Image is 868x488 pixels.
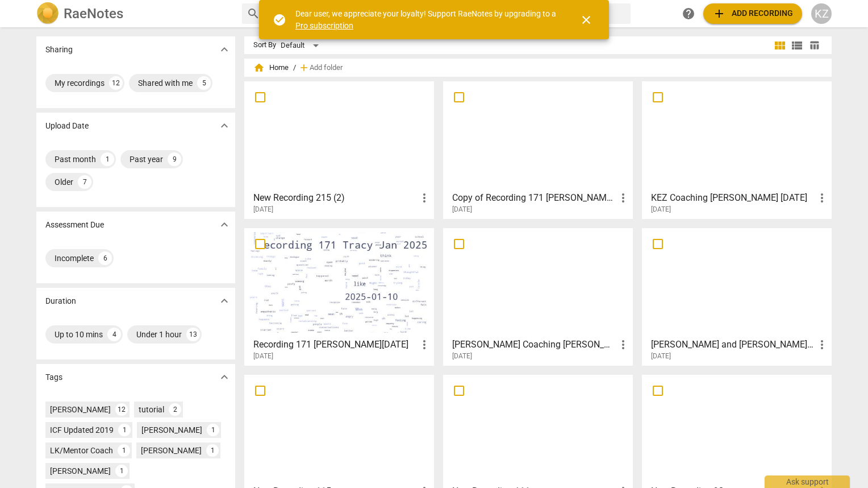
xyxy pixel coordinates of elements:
div: Incomplete [55,253,94,264]
span: Home [253,62,289,73]
div: [PERSON_NAME] [50,404,111,415]
div: Default [281,36,323,55]
img: Logo [36,2,59,25]
a: Help [678,3,699,24]
button: KZ [811,3,832,24]
div: [PERSON_NAME] [141,424,202,436]
a: KEZ Coaching [PERSON_NAME] [DATE][DATE] [646,85,828,214]
h3: Zirkle Coaching Julia 135 [452,338,616,351]
div: Under 1 hour [136,329,182,340]
p: Sharing [45,44,73,56]
span: view_list [790,39,804,52]
div: Past year [130,154,163,165]
span: [DATE] [452,205,472,214]
div: My recordings [55,77,105,89]
div: 12 [109,76,123,90]
span: more_vert [418,191,431,205]
span: expand_more [218,119,231,133]
button: Upload [703,3,802,24]
span: expand_more [218,294,231,308]
button: Show more [216,369,233,386]
span: check_circle [273,13,286,27]
span: home [253,62,265,73]
p: Upload Date [45,120,89,132]
span: more_vert [815,191,829,205]
span: Add folder [310,64,343,72]
button: Show more [216,292,233,309]
h3: Recording 171 Tracy Jan 2025 [253,338,418,351]
a: Recording 171 [PERSON_NAME][DATE][DATE] [248,232,430,361]
span: [DATE] [651,205,671,214]
span: close [579,13,593,27]
div: Shared with me [138,77,193,89]
a: [PERSON_NAME] and [PERSON_NAME] Coaching -20241028 2057-1[DATE] [646,232,828,361]
p: Tags [45,371,62,383]
div: Older [55,176,73,188]
div: 1 [207,424,219,436]
button: Show more [216,216,233,233]
div: Past month [55,154,96,165]
div: 13 [186,328,200,341]
button: Show more [216,41,233,58]
span: view_module [773,39,787,52]
h3: Nikki and Kimberly Coaching -20241028 2057-1 [651,338,815,351]
button: Tile view [771,37,788,54]
button: Show more [216,117,233,134]
div: 1 [101,152,114,166]
div: Sort By [253,41,276,49]
span: more_vert [815,338,829,351]
button: List view [788,37,806,54]
span: / [293,64,296,72]
span: expand_more [218,218,231,231]
span: add [712,7,726,20]
div: 6 [98,251,112,265]
a: New Recording 215 (2)[DATE] [248,85,430,214]
div: Dear user, we appreciate your loyalty! Support RaeNotes by upgrading to a [295,8,559,31]
h3: KEZ Coaching Tracy 1 27 2025 [651,191,815,205]
div: ICF Updated 2019 [50,424,114,436]
button: Table view [806,37,823,54]
div: 9 [168,152,181,166]
span: help [682,7,695,20]
span: more_vert [616,191,630,205]
div: 4 [107,328,121,341]
span: more_vert [418,338,431,351]
span: expand_more [218,43,231,56]
span: table_chart [809,40,820,51]
span: [DATE] [253,205,273,214]
div: 12 [115,403,128,416]
span: [DATE] [651,351,671,361]
div: [PERSON_NAME] [50,465,111,477]
div: 7 [78,175,91,189]
button: Close [573,6,600,34]
div: 1 [206,444,219,457]
a: Copy of Recording 171 [PERSON_NAME][DATE][DATE] [447,85,629,214]
span: search [247,7,260,20]
div: Up to 10 mins [55,329,103,340]
a: LogoRaeNotes [36,2,233,25]
span: expand_more [218,370,231,384]
a: [PERSON_NAME] Coaching [PERSON_NAME] 135[DATE] [447,232,629,361]
div: 5 [197,76,211,90]
h2: RaeNotes [64,6,123,22]
div: [PERSON_NAME] [141,445,202,456]
a: Pro subscription [295,21,353,30]
span: add [298,62,310,73]
p: Assessment Due [45,219,104,231]
div: 1 [118,424,131,436]
span: [DATE] [253,351,273,361]
div: tutorial [139,404,164,415]
div: 1 [115,465,128,477]
div: 1 [118,444,130,457]
span: Add recording [712,7,793,20]
p: Duration [45,295,76,307]
span: [DATE] [452,351,472,361]
h3: New Recording 215 (2) [253,191,418,205]
h3: Copy of Recording 171 Tracy Jan 2025 [452,191,616,205]
div: LK/Mentor Coach [50,445,113,456]
span: more_vert [616,338,630,351]
div: Ask support [765,475,850,488]
div: 2 [169,403,181,416]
